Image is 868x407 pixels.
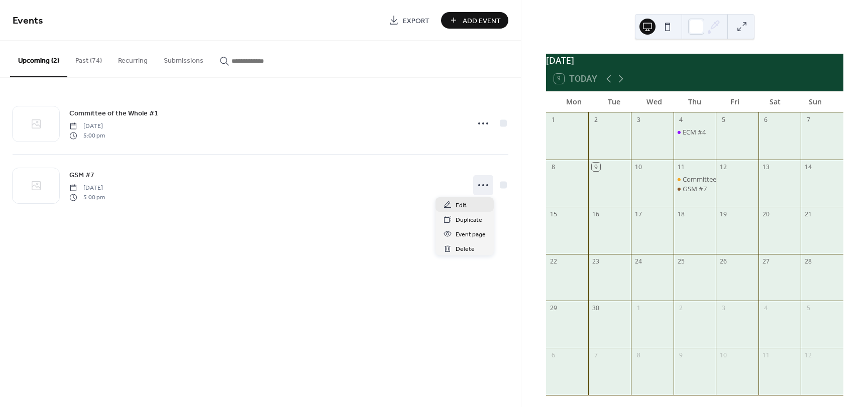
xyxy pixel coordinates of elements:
div: 3 [719,304,728,313]
div: 27 [762,257,770,265]
button: Recurring [110,41,156,76]
div: 29 [549,304,558,313]
div: 8 [549,163,558,171]
div: 30 [592,304,600,313]
div: [DATE] [546,54,843,67]
div: 14 [804,163,813,171]
button: Submissions [156,41,211,76]
div: 21 [804,210,813,218]
div: Mon [554,91,594,112]
div: 10 [719,351,728,360]
div: 10 [634,163,643,171]
div: 17 [634,210,643,218]
div: 15 [549,210,558,218]
button: Upcoming (2) [10,41,67,77]
span: Edit [456,200,467,211]
div: 4 [677,115,685,124]
div: 26 [719,257,728,265]
div: 13 [762,163,770,171]
span: [DATE] [69,184,105,193]
div: 11 [762,351,770,360]
div: Sat [755,91,795,112]
div: 28 [804,257,813,265]
div: Wed [634,91,675,112]
span: Events [13,11,43,31]
span: Export [403,16,429,26]
span: 5:00 pm [69,193,105,202]
a: GSM #7 [69,169,94,181]
span: Add Event [463,16,501,26]
button: Add Event [441,12,508,29]
div: 11 [677,163,685,171]
div: 25 [677,257,685,265]
div: 3 [634,115,643,124]
span: [DATE] [69,122,105,131]
div: 8 [634,351,643,360]
span: Event page [456,229,486,240]
div: 1 [549,115,558,124]
div: 19 [719,210,728,218]
a: Committee of the Whole #1 [69,107,158,119]
div: Thu [675,91,715,112]
div: Committee of the Whole #1 [683,175,766,184]
span: Delete [456,244,475,254]
div: 6 [762,115,770,124]
span: 5:00 pm [69,131,105,140]
div: 5 [719,115,728,124]
div: ECM #4 [683,127,706,137]
div: 18 [677,210,685,218]
div: 4 [762,304,770,313]
div: GSM #7 [683,184,707,193]
span: Duplicate [456,215,482,225]
div: 24 [634,257,643,265]
div: 2 [592,115,600,124]
div: 9 [592,163,600,171]
a: Export [381,12,437,29]
div: 16 [592,210,600,218]
div: 7 [592,351,600,360]
div: 5 [804,304,813,313]
div: 22 [549,257,558,265]
div: 7 [804,115,813,124]
div: Fri [715,91,755,112]
div: 12 [719,163,728,171]
div: 6 [549,351,558,360]
span: GSM #7 [69,170,94,181]
div: Sun [795,91,835,112]
div: 12 [804,351,813,360]
div: 23 [592,257,600,265]
div: Committee of the Whole #1 [674,175,716,184]
div: 1 [634,304,643,313]
div: 2 [677,304,685,313]
div: Tue [594,91,634,112]
button: Past (74) [67,41,110,76]
span: Committee of the Whole #1 [69,108,158,119]
div: GSM #7 [674,184,716,193]
div: 20 [762,210,770,218]
div: 9 [677,351,685,360]
div: ECM #4 [674,127,716,137]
